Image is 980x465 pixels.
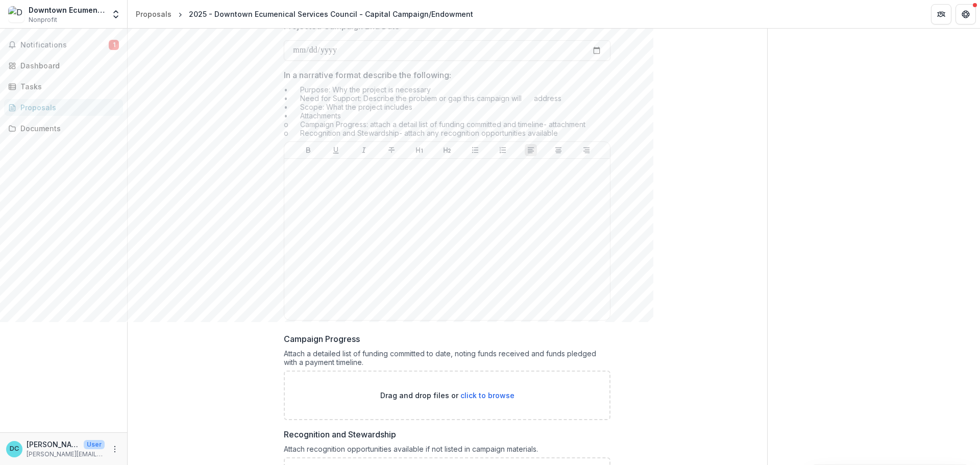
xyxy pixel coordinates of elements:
button: Partners [931,4,951,25]
button: Underline [330,144,342,156]
p: Campaign Progress [284,333,360,345]
span: 1 [109,40,119,50]
button: More [109,443,121,455]
span: Notifications [20,41,109,50]
img: Downtown Ecumencial Services Council [8,6,24,22]
button: Bullet List [469,144,481,156]
div: Downtown Ecumencial Services Council [29,5,105,15]
a: Documents [4,120,123,137]
p: [PERSON_NAME][EMAIL_ADDRESS][PERSON_NAME][DOMAIN_NAME] [27,450,105,459]
p: Recognition and Stewardship [284,428,396,440]
div: Documents [20,123,115,134]
button: Ordered List [497,144,509,156]
button: Get Help [955,4,976,25]
button: Align Right [580,144,593,156]
nav: breadcrumb [132,7,477,21]
p: Drag and drop files or [380,390,514,401]
a: Proposals [132,7,176,21]
div: Proposals [136,9,171,19]
div: Attach a detailed list of funding committed to date, noting funds received and funds pledged with... [284,349,610,371]
span: Nonprofit [29,15,57,25]
button: Notifications1 [4,37,123,53]
div: Tasks [20,81,115,92]
button: Align Left [525,144,537,156]
a: Proposals [4,99,123,116]
button: Align Center [552,144,565,156]
button: Heading 2 [441,144,453,156]
div: David Clark [10,446,19,452]
button: Open entity switcher [109,4,123,25]
p: [PERSON_NAME] [27,439,80,450]
div: 2025 - Downtown Ecumenical Services Council - Capital Campaign/Endowment [189,9,473,19]
a: Tasks [4,78,123,95]
div: Attach recognition opportunities available if not listed in campaign materials. [284,445,610,457]
span: click to browse [460,391,514,400]
div: Proposals [20,102,115,113]
div: Dashboard [20,60,115,71]
a: Dashboard [4,57,123,74]
div: • Purpose: Why the project is necessary • Need for Support: Describe the problem or gap this camp... [284,85,610,141]
button: Bold [302,144,314,156]
p: In a narrative format describe the following: [284,69,451,81]
button: Strike [385,144,398,156]
button: Italicize [358,144,370,156]
p: User [84,440,105,449]
button: Heading 1 [413,144,426,156]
